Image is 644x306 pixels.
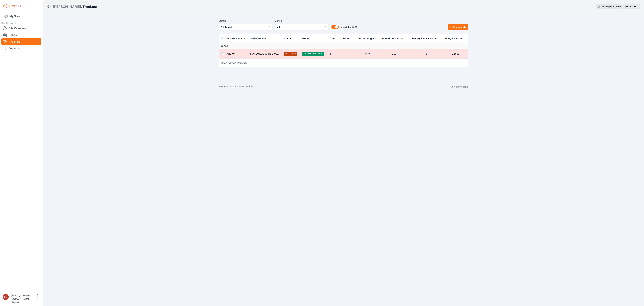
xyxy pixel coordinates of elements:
td: 8.7° [356,49,379,59]
span: DASHBOARD [1,21,16,24]
label: Zones [275,19,329,23]
a: Trackers [1,38,41,45]
span: 1 [235,61,236,64]
span: Off Target [221,25,266,29]
button: Tracker Label [227,34,245,42]
a: [PERSON_NAME] [53,4,81,9]
div: Current Angle [358,37,374,40]
td: Zone 4 [219,43,468,49]
img: luke.beaumont@nevados.solar [3,294,9,300]
div: Peak Motor Current [382,37,404,40]
a: Site Overview [1,25,41,32]
nav: Breadcrumb [47,2,97,11]
a: N10-07 [227,52,235,55]
button: Off Target [219,24,272,30]
span: Automatic Tracking [302,52,324,56]
label: Status [219,19,272,23]
button: Pony Panel mV [445,34,465,42]
a: Feedback [11,301,20,303]
span: MDT [634,5,639,8]
td: 26550 [443,49,468,59]
span: 10:53 AM [625,5,633,8]
span: All [277,25,322,29]
span: / [81,4,83,9]
a: Weather [1,45,41,52]
button: Serial Number [250,34,270,42]
button: Peak Motor Current [382,34,407,42]
button: Mode [302,34,311,42]
button: All [275,24,329,30]
button: Commands [448,24,468,30]
h3: Trackers [83,4,97,9]
td: 6 [410,49,443,59]
td: MAC0013A20041BE7092 [248,49,282,59]
div: Mode [302,37,309,40]
div: Status [284,37,291,40]
a: Zones [1,32,41,38]
span: Next update in [601,5,614,8]
div: Tracker Label [227,37,243,40]
button: Zone [329,34,338,42]
button: E-Stop [342,34,353,42]
div: Battery Imbalance mV [412,37,437,40]
div: [EMAIL_ADDRESS][DOMAIN_NAME] [11,294,36,301]
div: Zone [329,37,335,40]
a: My Sites [1,12,41,20]
span: Off Target [284,52,297,56]
div: 00 : 00 [615,5,621,8]
img: Nevados [3,3,21,9]
div: Version v1.215.5 [451,85,468,88]
div: Weather forecasts provided by [219,85,451,88]
td: 4 [327,49,340,59]
span: Group by Zone [341,25,357,28]
td: 2971 [380,49,410,59]
p: Showing to of results [221,61,247,65]
div: Serial Number [250,37,267,40]
button: Current Angle [358,34,377,42]
button: Status [284,34,294,42]
span: 1 [231,61,232,64]
div: Pony Panel mV [445,37,463,40]
div: E-Stop [342,37,350,40]
span: 1 [239,61,240,64]
button: Battery Imbalance mV [412,34,440,42]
